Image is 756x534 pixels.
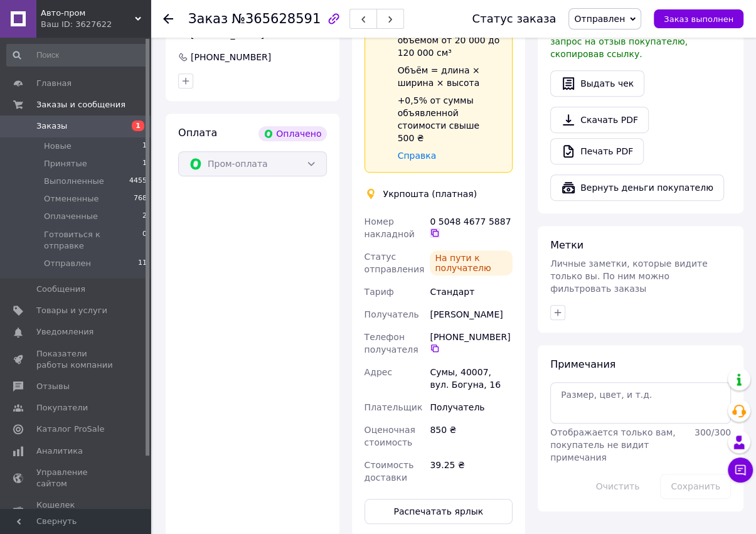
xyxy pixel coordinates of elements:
[550,259,708,294] span: Личные заметки, которые видите только вы. По ним можно фильтровать заказы
[550,70,644,97] button: Выдать чек
[430,215,513,238] div: 0 5048 4677 5887
[142,229,147,252] span: 0
[430,331,513,353] div: [PHONE_NUMBER]
[132,120,144,131] span: 1
[134,193,147,205] span: 768
[550,358,615,370] span: Примечания
[44,193,98,205] span: Отмененные
[664,14,733,24] span: Заказ выполнен
[365,460,414,483] span: Стоимость доставки
[550,107,649,133] a: Скачать PDF
[398,151,437,161] a: Справка
[550,24,721,59] span: У вас есть 26 дней, чтобы отправить запрос на отзыв покупателю, скопировав ссылку.
[36,99,125,110] span: Заказы и сообщения
[365,332,418,355] span: Телефон получателя
[44,158,87,169] span: Принятые
[472,13,556,25] div: Статус заказа
[36,326,93,338] span: Уведомления
[163,13,173,25] div: Вернуться назад
[365,499,513,524] button: Распечатать ярлык
[36,402,88,414] span: Покупатели
[427,396,515,419] div: Получатель
[142,141,147,152] span: 1
[138,258,147,269] span: 11
[36,467,116,489] span: Управление сайтом
[695,427,731,437] span: 300 / 300
[142,211,147,222] span: 2
[189,51,272,63] div: [PHONE_NUMBER]
[44,141,72,152] span: Новые
[427,303,515,326] div: [PERSON_NAME]
[191,17,271,40] span: [EMAIL_ADDRESS][DOMAIN_NAME]
[365,216,415,239] span: Номер накладной
[36,284,85,295] span: Сообщения
[188,11,228,26] span: Заказ
[232,11,321,26] span: №365628591
[6,44,148,67] input: Поиск
[365,252,425,274] span: Статус отправления
[427,361,515,396] div: Сумы, 40007, вул. Богуна, 16
[36,78,72,89] span: Главная
[142,158,147,169] span: 1
[36,348,116,371] span: Показатели работы компании
[44,258,91,269] span: Отправлен
[129,176,147,187] span: 4455
[36,120,67,132] span: Заказы
[41,19,151,30] div: Ваш ID: 3627622
[365,367,392,377] span: Адрес
[258,126,326,141] div: Оплачено
[365,425,415,447] span: Оценочная стоимость
[427,419,515,454] div: 850 ₴
[44,211,98,222] span: Оплаченные
[380,188,481,200] div: Укрпошта (платная)
[36,446,83,457] span: Аналитика
[550,174,724,201] button: Вернуть деньги покупателю
[41,8,135,19] span: Авто-пром
[365,402,423,412] span: Плательщик
[365,287,394,297] span: Тариф
[398,64,503,89] div: Объём = длина × ширина × высота
[427,454,515,489] div: 39.25 ₴
[178,127,217,139] span: Оплата
[728,457,753,483] button: Чат с покупателем
[398,94,503,144] div: +0,5% от суммы объявленной стоимости свыше 500 ₴
[398,21,503,59] div: — до 30 кг и объёмом от 20 000 до 120 000 см³
[36,499,116,522] span: Кошелек компании
[550,138,644,164] a: Печать PDF
[36,381,70,392] span: Отзывы
[44,229,142,252] span: Готовиться к отправке
[427,280,515,303] div: Стандарт
[550,427,676,462] span: Отображается только вам, покупатель не видит примечания
[36,305,107,316] span: Товары и услуги
[365,309,419,319] span: Получатель
[550,239,583,251] span: Метки
[574,14,625,24] span: Отправлен
[44,176,104,187] span: Выполненные
[430,250,513,275] div: На пути к получателю
[654,9,743,28] button: Заказ выполнен
[36,424,104,435] span: Каталог ProSale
